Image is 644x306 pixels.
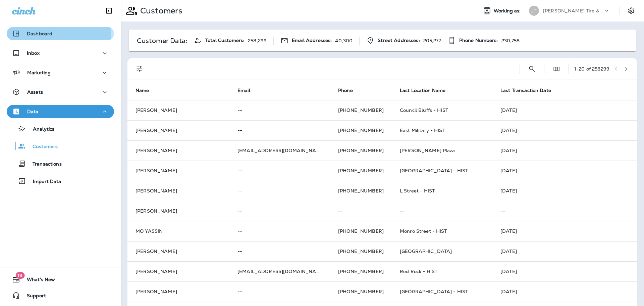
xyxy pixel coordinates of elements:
[330,161,392,181] td: [PHONE_NUMBER]
[127,120,229,140] td: [PERSON_NAME]
[27,31,52,36] p: Dashboard
[20,293,46,301] span: Support
[330,100,392,120] td: [PHONE_NUMBER]
[127,181,229,201] td: [PERSON_NAME]
[229,261,330,281] td: [EMAIL_ADDRESS][DOMAIN_NAME]
[492,241,637,261] td: [DATE]
[26,144,58,150] p: Customers
[27,50,40,56] p: Inbox
[15,272,24,279] span: 19
[400,88,446,93] span: Last Location Name
[330,140,392,161] td: [PHONE_NUMBER]
[492,281,637,302] td: [DATE]
[330,281,392,302] td: [PHONE_NUMBER]
[127,140,229,161] td: [PERSON_NAME]
[7,273,114,286] button: 19What's New
[26,179,61,185] p: Import Data
[400,87,454,93] span: Last Location Name
[330,120,392,140] td: [PHONE_NUMBER]
[330,261,392,281] td: [PHONE_NUMBER]
[492,100,637,120] td: [DATE]
[330,241,392,261] td: [PHONE_NUMBER]
[338,87,362,93] span: Phone
[237,208,322,214] p: --
[492,161,637,181] td: [DATE]
[237,249,322,254] p: --
[338,208,384,214] p: --
[338,88,353,93] span: Phone
[330,181,392,201] td: [PHONE_NUMBER]
[27,109,39,114] p: Data
[127,261,229,281] td: [PERSON_NAME]
[100,4,118,17] button: Collapse Sidebar
[550,62,563,76] button: Edit Fields
[26,161,62,168] p: Transactions
[127,201,229,221] td: [PERSON_NAME]
[138,6,182,16] p: Customers
[335,38,353,43] p: 40,300
[400,289,468,295] span: [GEOGRAPHIC_DATA] - HIST
[237,88,250,93] span: Email
[400,127,445,133] span: East Military - HIST
[501,38,520,43] p: 230,758
[7,122,114,136] button: Analytics
[378,38,420,43] span: Street Addresses:
[7,66,114,79] button: Marketing
[492,140,637,161] td: [DATE]
[574,66,609,72] div: 1 - 20 of 258299
[492,221,637,241] td: [DATE]
[7,85,114,99] button: Assets
[127,161,229,181] td: [PERSON_NAME]
[26,126,54,133] p: Analytics
[20,277,55,285] span: What's New
[543,8,603,13] p: [PERSON_NAME] Tire & Auto
[500,208,629,214] p: --
[127,241,229,261] td: [PERSON_NAME]
[7,157,114,171] button: Transactions
[133,62,146,76] button: Filters
[137,38,187,43] p: Customer Data:
[237,228,322,234] p: --
[400,208,484,214] p: --
[400,248,452,254] span: [GEOGRAPHIC_DATA]
[136,88,149,93] span: Name
[400,107,448,113] span: Council Bluffs - HIST
[500,88,551,93] span: Last Transaction Date
[136,87,158,93] span: Name
[237,87,259,93] span: Email
[529,6,539,16] div: JT
[27,70,51,75] p: Marketing
[292,38,332,43] span: Email Addresses:
[492,261,637,281] td: [DATE]
[400,268,437,274] span: Red Rock - HIST
[27,89,43,95] p: Assets
[237,128,322,133] p: --
[525,62,539,76] button: Search Customers
[248,38,267,43] p: 258,299
[7,27,114,40] button: Dashboard
[237,188,322,193] p: --
[127,221,229,241] td: MO YASSIN
[400,188,435,194] span: L Street - HIST
[205,38,245,43] span: Total Customers:
[330,221,392,241] td: [PHONE_NUMBER]
[400,228,447,234] span: Monro Street - HIST
[127,100,229,120] td: [PERSON_NAME]
[7,174,114,188] button: Import Data
[494,8,522,14] span: Working as:
[423,38,441,43] p: 205,277
[400,168,468,174] span: [GEOGRAPHIC_DATA] - HIST
[7,105,114,118] button: Data
[237,289,322,294] p: --
[7,46,114,60] button: Inbox
[237,168,322,173] p: --
[7,139,114,153] button: Customers
[237,107,322,113] p: --
[625,5,637,17] button: Settings
[400,147,455,154] span: [PERSON_NAME] Plaza
[459,38,498,43] span: Phone Numbers:
[492,120,637,140] td: [DATE]
[229,140,330,161] td: [EMAIL_ADDRESS][DOMAIN_NAME]
[7,289,114,302] button: Support
[127,281,229,302] td: [PERSON_NAME]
